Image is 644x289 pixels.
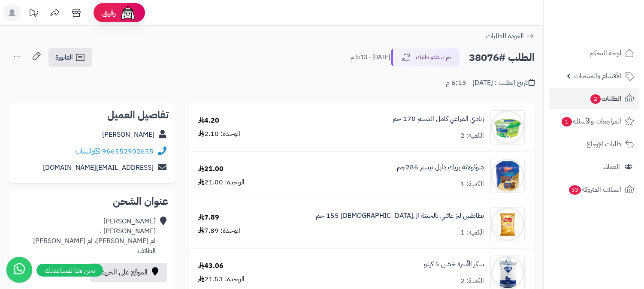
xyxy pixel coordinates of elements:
[460,179,484,189] div: الكمية: 1
[198,164,224,174] div: 21.00
[568,184,621,196] span: السلات المتروكة
[90,263,167,282] a: الموقع على الخريطة
[198,129,240,139] div: الوحدة: 2.10
[102,8,116,18] span: رفيق
[316,211,484,221] a: بطاطس ليز عائلي بالجبنة ال[DEMOGRAPHIC_DATA] 155 جم
[15,196,169,207] h2: عنوان الشحن
[549,111,639,132] a: المراجعات والأسئلة1
[198,116,219,126] div: 4.20
[75,146,100,157] a: واتساب
[491,110,524,144] img: 1665036451-%D8%AA%D9%86%D8%B2%D9%8A%D9%84%20(76)-90x90.jpg
[586,6,636,24] img: logo-2.png
[603,161,620,173] span: العملاء
[561,117,572,127] span: 1
[549,179,639,200] a: السلات المتروكة33
[15,110,169,120] h2: تفاصيل العميل
[590,93,621,105] span: الطلبات
[102,146,154,157] a: 966552902655
[446,78,535,88] div: تاريخ الطلب : [DATE] - 6:13 م
[590,94,601,104] span: 2
[590,47,621,59] span: لوحة التحكم
[48,48,92,67] a: الفاتورة
[351,53,390,62] small: [DATE] - 6:13 م
[198,213,219,223] div: 7.89
[491,159,524,193] img: 1747824140-WhatsApp%20Image%202025-05-21%20at%201.32.41%20PM-90x90.jpeg
[561,115,621,127] span: المراجعات والأسئلة
[43,163,154,173] a: [EMAIL_ADDRESS][DOMAIN_NAME]
[23,4,44,24] a: تحديثات المنصة
[55,52,73,63] span: الفاتورة
[549,134,639,154] a: طلبات الإرجاع
[549,157,639,177] a: العملاء
[587,138,621,150] span: طلبات الإرجاع
[424,259,484,269] a: سكر الأسرة خشن 5 كيلو
[397,163,484,172] a: شوكولاتة بريك دابل تيستر 286جم
[486,31,524,41] span: العودة للطلبات
[393,114,484,124] a: زبادي المراعي كامل الدسم 170 جم
[198,274,245,284] div: الوحدة: 21.53
[549,43,639,63] a: لوحة التحكم
[469,49,535,66] h2: الطلب #38076
[102,129,154,140] a: [PERSON_NAME]
[33,217,156,256] div: [PERSON_NAME] [PERSON_NAME] ، ام [PERSON_NAME]، ام [PERSON_NAME] الطائف
[198,226,240,236] div: الوحدة: 7.89
[460,276,484,286] div: الكمية: 2
[198,178,245,187] div: الوحدة: 21.00
[460,131,484,141] div: الكمية: 2
[486,31,535,41] a: العودة للطلبات
[119,4,136,21] img: ai-face.png
[198,261,224,271] div: 43.06
[574,70,621,82] span: الأقسام والمنتجات
[391,48,460,66] button: تم استلام طلبك
[549,88,639,109] a: الطلبات2
[568,185,581,195] span: 33
[460,228,484,238] div: الكمية: 1
[491,207,524,241] img: 1673528635-3164f6b96741844088ed218dbe46bacc5cad-500x500-90x90.jpg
